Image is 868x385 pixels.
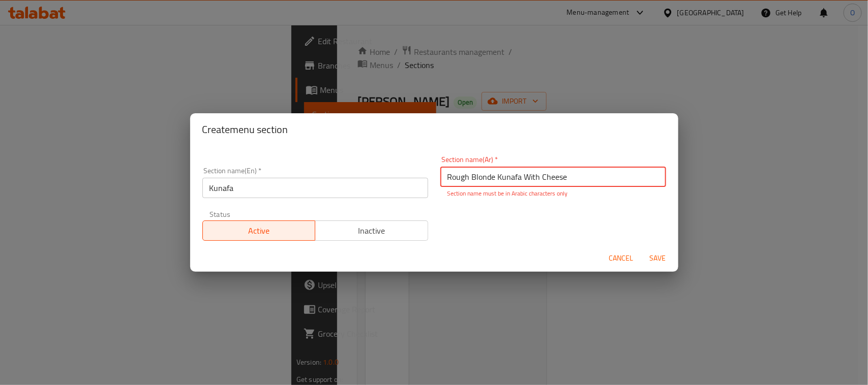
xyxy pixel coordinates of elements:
button: Inactive [315,220,428,241]
p: Section name must be in Arabic characters only [447,189,659,198]
span: Active [207,223,312,238]
span: Cancel [609,252,634,265]
input: Please enter section name(en) [202,178,428,198]
button: Save [642,249,674,268]
h2: Create menu section [202,121,666,138]
button: Active [202,220,316,241]
span: Save [646,252,670,265]
button: Cancel [605,249,638,268]
span: Inactive [319,223,424,238]
input: Please enter section name(ar) [440,167,666,187]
